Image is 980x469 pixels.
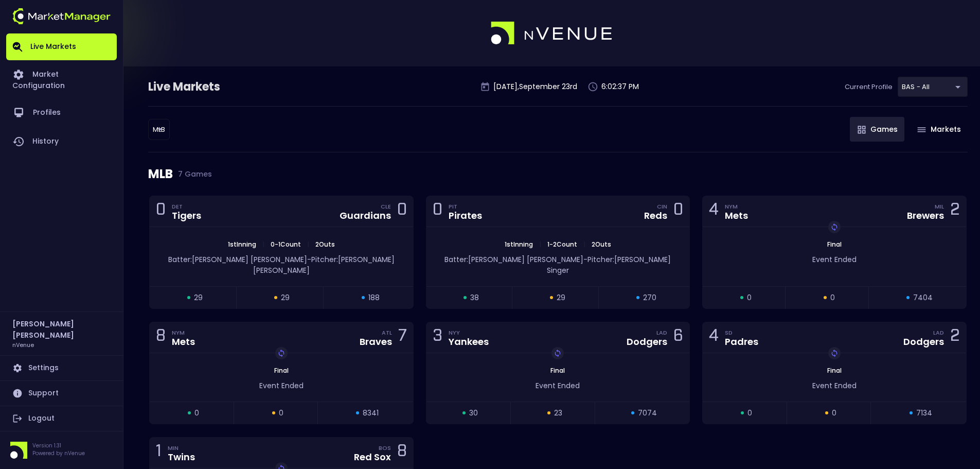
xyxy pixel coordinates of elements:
div: 3 [433,328,442,347]
button: Markets [910,117,968,142]
img: replayImg [554,349,562,357]
h2: [PERSON_NAME] [PERSON_NAME] [12,318,111,341]
div: LAD [656,328,667,337]
div: 2 [950,328,960,347]
span: 1st Inning [502,240,536,249]
div: MIL [935,202,944,211]
div: BAS - All [148,119,170,140]
div: BAS - All [898,77,968,97]
span: 0 [832,408,836,419]
span: 270 [643,292,656,303]
span: Event Ended [259,380,304,391]
div: CLE [381,202,391,211]
div: PIT [449,202,482,211]
span: 0 [747,292,752,303]
div: LAD [933,328,944,337]
div: Brewers [907,211,944,220]
div: 2 [950,202,960,221]
a: Live Markets [6,33,117,60]
span: 29 [194,292,203,303]
span: 0 [830,292,835,303]
div: 4 [709,202,719,221]
img: gameIcon [858,126,866,134]
div: 8 [156,328,166,347]
a: Market Configuration [6,60,117,98]
div: 0 [673,202,683,221]
div: ATL [382,328,392,337]
div: Mets [725,211,748,220]
div: Dodgers [627,337,667,346]
div: 6 [673,328,683,347]
span: Event Ended [812,380,857,391]
div: Yankees [449,337,489,346]
span: 7404 [913,292,933,303]
img: replayImg [830,349,839,357]
div: CIN [657,202,667,211]
div: Pirates [449,211,482,220]
div: Dodgers [903,337,944,346]
div: NYY [449,328,489,337]
div: MLB [148,152,968,196]
span: 7 Games [173,170,212,178]
div: Tigers [172,211,201,220]
span: 0 - 1 Count [268,240,304,249]
span: 1 - 2 Count [544,240,580,249]
span: 30 [469,408,478,419]
span: 7134 [916,408,932,419]
a: Support [6,381,117,406]
div: BOS [379,444,391,452]
span: 0 [194,408,199,419]
img: gameIcon [917,127,926,132]
span: 7074 [638,408,657,419]
h3: nVenue [12,341,34,349]
span: Final [547,366,568,375]
p: Version 1.31 [32,442,85,449]
span: 0 [747,408,752,419]
p: Current Profile [845,82,893,92]
span: Batter: [PERSON_NAME] [PERSON_NAME] [444,254,583,265]
span: 23 [554,408,562,419]
span: 8341 [363,408,379,419]
div: 0 [156,202,166,221]
span: Batter: [PERSON_NAME] [PERSON_NAME] [168,254,307,265]
span: Final [271,366,292,375]
a: History [6,127,117,156]
div: 1 [156,443,162,462]
span: Final [824,366,845,375]
div: Mets [172,337,195,346]
div: DET [172,202,201,211]
div: 7 [398,328,407,347]
div: Red Sox [354,453,391,462]
span: - [307,254,311,265]
p: [DATE] , September 23 rd [493,81,577,92]
div: NYM [725,202,748,211]
a: Profiles [6,98,117,127]
span: - [583,254,587,265]
span: Pitcher: [PERSON_NAME] Singer [547,254,671,275]
div: Reds [644,211,667,220]
p: 6:02:37 PM [601,81,639,92]
span: 2 Outs [312,240,338,249]
div: Braves [360,337,392,346]
img: replayImg [830,223,839,231]
div: Guardians [340,211,391,220]
span: | [580,240,589,249]
a: Logout [6,406,117,431]
div: SD [725,328,758,337]
span: 38 [470,292,479,303]
div: 8 [397,443,407,462]
div: Live Markets [148,79,274,95]
div: MIN [168,444,195,452]
span: Final [824,240,845,249]
div: Twins [168,453,195,462]
img: logo [12,8,111,24]
span: | [536,240,544,249]
div: Version 1.31Powered by nVenue [6,442,117,459]
button: Games [850,117,904,142]
div: Padres [725,337,758,346]
img: logo [491,22,613,45]
span: | [304,240,312,249]
div: NYM [172,328,195,337]
span: 1st Inning [225,240,259,249]
span: Pitcher: [PERSON_NAME] [PERSON_NAME] [253,254,395,275]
